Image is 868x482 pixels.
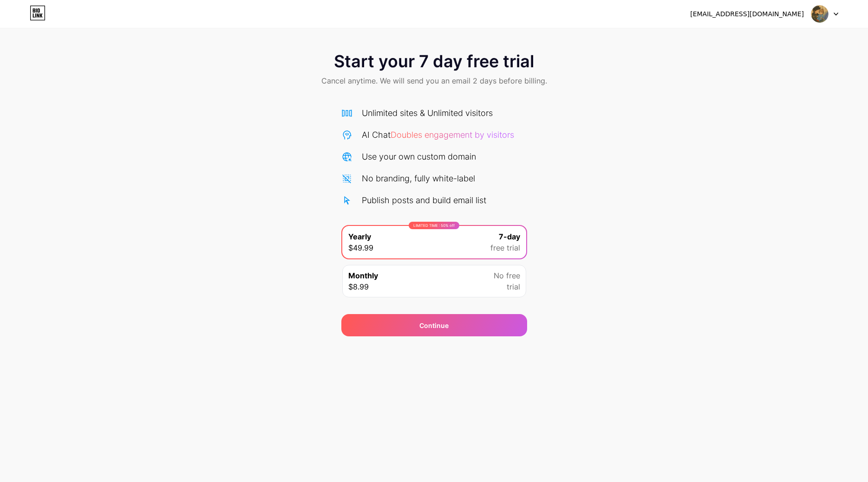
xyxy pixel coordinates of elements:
div: AI Chat [362,129,514,141]
div: LIMITED TIME : 50% off [409,222,459,229]
span: Continue [419,321,449,330]
div: No branding, fully white-label [362,172,475,185]
span: free trial [490,242,520,253]
span: Yearly [348,231,371,242]
div: Publish posts and build email list [362,194,486,206]
span: $49.99 [348,242,373,253]
span: trial [507,281,520,292]
span: $8.99 [348,281,369,292]
span: No free [494,270,520,281]
span: 7-day [499,231,520,242]
div: Use your own custom domain [362,150,476,163]
img: michojr [811,5,829,23]
span: Start your 7 day free trial [334,52,534,71]
div: Unlimited sites & Unlimited visitors [362,107,493,119]
span: Cancel anytime. We will send you an email 2 days before billing. [321,75,547,86]
span: Doubles engagement by visitors [391,130,514,140]
span: Monthly [348,270,378,281]
div: [EMAIL_ADDRESS][DOMAIN_NAME] [690,9,804,19]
